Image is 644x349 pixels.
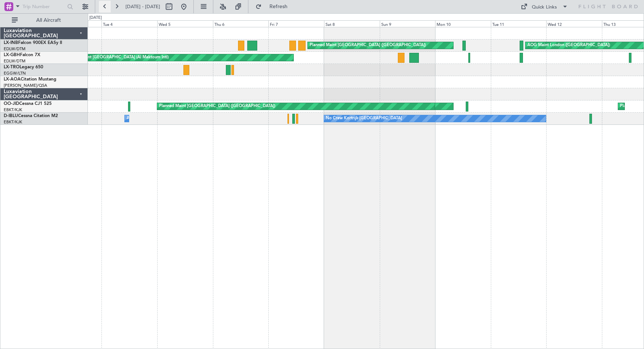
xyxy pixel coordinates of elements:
[310,40,426,51] div: Planned Maint [GEOGRAPHIC_DATA] ([GEOGRAPHIC_DATA])
[4,65,43,69] a: LX-TROLegacy 650
[4,58,25,64] a: EDLW/DTM
[4,102,19,106] span: OO-JID
[4,65,20,69] span: LX-TRO
[19,18,78,23] span: All Aircraft
[263,4,294,9] span: Refresh
[4,107,22,113] a: EBKT/KJK
[4,83,47,88] a: [PERSON_NAME]/QSA
[4,41,62,45] a: LX-INBFalcon 900EX EASy II
[527,40,610,51] div: AOG Maint London ([GEOGRAPHIC_DATA])
[89,15,102,21] div: [DATE]
[268,20,324,27] div: Fri 7
[4,53,40,57] a: LX-GBHFalcon 7X
[532,4,557,11] div: Quick Links
[59,52,169,63] div: Unplanned Maint [GEOGRAPHIC_DATA] (Al Maktoum Intl)
[4,53,20,57] span: LX-GBH
[326,113,402,124] div: No Crew Kortrijk-[GEOGRAPHIC_DATA]
[4,77,21,82] span: LX-AOA
[4,77,56,82] a: LX-AOACitation Mustang
[101,20,157,27] div: Tue 4
[4,41,18,45] span: LX-INB
[324,20,380,27] div: Sat 8
[4,71,26,76] a: EGGW/LTN
[159,101,275,112] div: Planned Maint [GEOGRAPHIC_DATA] ([GEOGRAPHIC_DATA])
[4,46,25,52] a: EDLW/DTM
[23,1,65,12] input: Trip Number
[4,114,18,118] span: D-IBLU
[517,1,572,13] button: Quick Links
[491,20,547,27] div: Tue 11
[213,20,269,27] div: Thu 6
[380,20,435,27] div: Sun 9
[435,20,491,27] div: Mon 10
[4,102,52,106] a: OO-JIDCessna CJ1 525
[125,3,160,10] span: [DATE] - [DATE]
[8,14,80,26] button: All Aircraft
[157,20,213,27] div: Wed 5
[4,119,22,125] a: EBKT/KJK
[4,114,58,118] a: D-IBLUCessna Citation M2
[127,113,244,124] div: A/C Unavailable [GEOGRAPHIC_DATA]-[GEOGRAPHIC_DATA]
[546,20,602,27] div: Wed 12
[252,1,296,13] button: Refresh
